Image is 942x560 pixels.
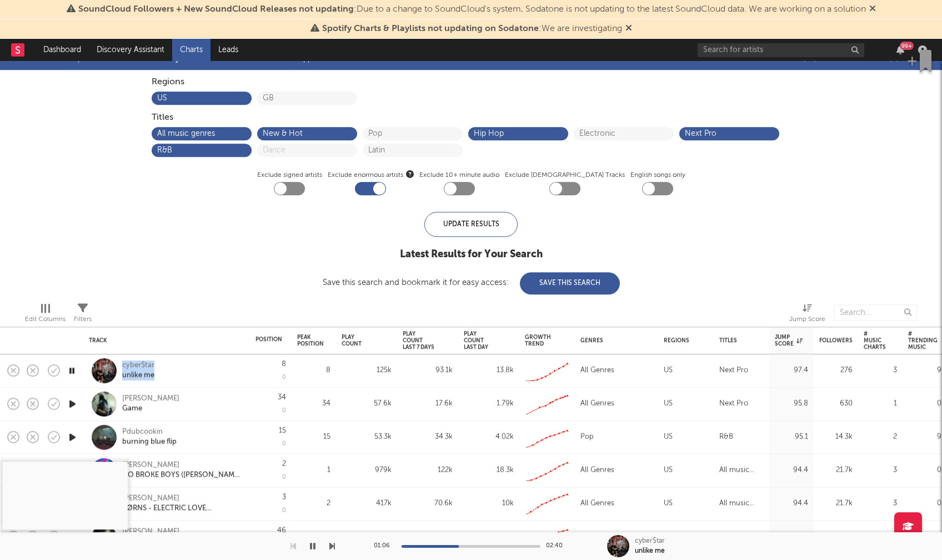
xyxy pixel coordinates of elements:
div: Jump Score [789,299,825,331]
label: Exclude 10+ minute audio [419,169,499,182]
div: 8 [282,361,286,368]
a: BMAT [374,52,395,65]
div: Regions [664,337,703,344]
div: 93.1k [403,364,453,377]
div: 3 [864,464,897,477]
div: 9 [908,364,941,377]
div: Genres [580,337,647,344]
a: Charts [172,39,211,61]
div: 21.7k [819,464,853,477]
div: 95.8 [775,397,808,410]
div: Regions [152,75,790,89]
div: US [664,464,673,477]
div: 1 [864,530,897,543]
div: # Trending Music [908,330,938,350]
div: All Genres [580,497,614,510]
div: All music genres, Next Pro [719,497,764,510]
button: Next Pro [685,130,774,138]
div: 13.8k [464,364,514,377]
a: Warner Chappell [262,52,320,65]
div: Latest Results for Your Search [323,248,620,261]
span: Dismiss [625,24,632,33]
div: 0 [282,474,286,480]
div: Peak Position [297,334,324,347]
div: burning blue flip [122,437,177,447]
div: 0 [908,464,941,477]
div: US [664,497,673,510]
div: 875k [342,530,392,543]
button: Dance [263,146,352,154]
div: Followers [819,337,853,344]
span: SoundCloud Followers + New SoundCloud Releases not updating [78,5,354,14]
div: Position [255,336,282,343]
div: All Genres [580,364,614,377]
div: 4.49k [464,530,514,543]
button: 99+ [896,45,904,54]
button: Saved Searches (0) [828,54,899,63]
div: 1.79k [464,397,514,410]
div: 8 [297,364,330,377]
button: Pop [368,130,457,138]
a: [PERSON_NAME]NO BROKE BOYS ([PERSON_NAME] REMIX) [122,460,242,480]
div: cyber$tar [635,536,665,546]
span: Blocklist [771,55,816,63]
div: # Music Charts [864,330,886,350]
div: All Genres [580,397,614,410]
div: 0 [282,507,286,513]
a: cyber$tarunlike me [122,360,154,380]
label: English songs only [630,169,685,182]
a: [PERSON_NAME]BØRNS - ELECTRIC LOVE ([PERSON_NAME] REMIX) [122,493,242,513]
div: 34 [297,397,330,410]
button: GB [263,94,352,102]
div: 3 [282,494,286,501]
div: BØRNS - ELECTRIC LOVE ([PERSON_NAME] REMIX) [122,503,242,513]
div: 97.4 [775,364,808,377]
div: Filters [74,313,92,326]
div: 9 [908,430,941,444]
div: 99 + [900,42,914,50]
input: Search for artists [698,43,864,57]
button: Hip Hop [474,130,563,138]
div: 122k [403,464,453,477]
a: iTunes Top 100 [43,52,98,65]
div: R&B [719,430,733,444]
div: Play Count Last 7 Days [403,330,436,350]
label: Exclude signed artists [257,169,322,182]
div: 1 [297,464,330,477]
div: 17.6k [403,397,453,410]
span: Saved Searches [831,55,899,63]
a: [PERSON_NAME]mistakes [122,527,179,547]
div: 0 [282,408,286,414]
span: : We are investigating [322,24,622,33]
div: 95.1 [775,430,808,444]
button: Exclude enormous artists [406,169,414,179]
a: Pdubcookinburning blue flip [122,427,177,447]
div: Pop [580,430,594,444]
div: Titles [719,337,758,344]
div: 10k [464,497,514,510]
div: [PERSON_NAME] [122,394,179,404]
div: US [664,364,673,377]
input: Search... [834,304,917,321]
span: Exclude enormous artists [328,169,414,182]
div: 0 [908,397,941,410]
div: US [664,530,673,543]
div: 2.05k [819,530,853,543]
div: Update Results [424,212,518,237]
div: Next Pro [719,397,748,410]
div: 15 [297,430,330,444]
div: 34.3k [403,430,453,444]
div: 18.3k [464,464,514,477]
div: 630 [819,397,853,410]
span: Spotify Charts & Playlists not updating on Sodatone [322,24,539,33]
div: 01:06 [374,539,396,553]
div: 2 [297,497,330,510]
button: Latin [368,146,457,154]
a: QQ [340,52,354,65]
div: 57.6k [342,397,392,410]
div: [PERSON_NAME] [122,527,179,537]
div: 125k [342,364,392,377]
div: Growth Trend [525,334,553,347]
div: 14.3k [819,430,853,444]
div: All music genres, Next Pro [719,464,764,477]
